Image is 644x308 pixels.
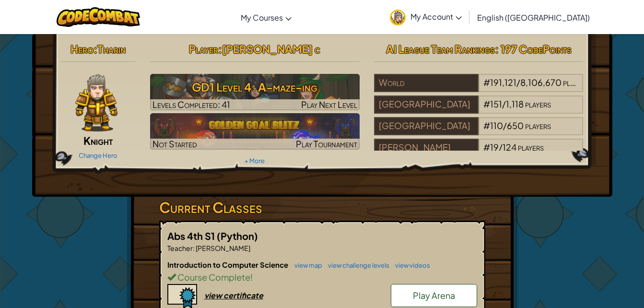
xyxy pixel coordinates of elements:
span: 8,106,670 [520,77,562,88]
a: Play Next Level [150,74,360,110]
span: # [483,120,490,131]
div: [GEOGRAPHIC_DATA] [374,117,479,135]
span: : [218,42,222,56]
span: [PERSON_NAME] [195,244,250,252]
span: Play Next Level [301,99,357,110]
span: / [499,142,503,153]
img: CodeCombat logo [57,7,141,27]
span: Levels Completed: 41 [152,99,230,110]
a: My Courses [236,4,296,30]
span: ! [250,272,253,283]
span: Player [189,42,218,56]
span: players [518,142,544,153]
span: My Courses [241,12,283,23]
span: 19 [490,142,499,153]
span: Play Arena [413,290,455,301]
span: Introduction to Computer Science [167,260,290,269]
span: players [525,98,551,109]
span: [PERSON_NAME] c [222,42,320,56]
span: Teacher [167,244,193,252]
span: My Account [410,12,462,22]
span: # [483,98,490,109]
span: / [503,120,507,131]
a: English ([GEOGRAPHIC_DATA]) [472,4,595,30]
span: AI League Team Rankings [386,42,495,56]
span: Abs 4th S1 [167,230,217,242]
a: view challenge levels [323,261,389,269]
div: view certificate [204,290,263,300]
img: avatar [390,10,406,25]
span: English ([GEOGRAPHIC_DATA]) [477,12,590,23]
a: [GEOGRAPHIC_DATA]#151/1,118players [374,105,584,116]
a: + More [245,157,265,165]
span: Not Started [152,138,197,149]
span: 650 [507,120,524,131]
div: [PERSON_NAME] [374,139,479,157]
h3: GD1 Level 4: A-maze-ing [150,76,360,98]
span: 124 [503,142,516,153]
span: 110 [490,120,503,131]
span: players [563,77,589,88]
span: : 197 CodePoints [495,42,572,56]
span: Play Tournament [296,138,357,149]
span: : [193,244,195,252]
span: # [483,142,490,153]
span: (Python) [217,230,258,242]
span: 191,121 [490,77,516,88]
span: # [483,77,490,88]
a: view certificate [167,290,263,300]
h3: Current Classes [159,197,485,218]
span: Tharin [97,42,126,56]
span: Knight [83,134,113,147]
img: Golden Goal [150,113,360,150]
a: view map [290,261,322,269]
img: knight-pose.png [75,74,117,131]
span: 151 [490,98,502,109]
a: view videos [390,261,430,269]
a: Not StartedPlay Tournament [150,113,360,150]
span: 1,118 [506,98,524,109]
span: players [525,120,551,131]
span: Course Complete [176,272,250,283]
a: World#191,121/8,106,670players [374,83,584,94]
div: World [374,74,479,92]
span: / [516,77,520,88]
span: Hero [70,42,94,56]
span: : [94,42,97,56]
div: [GEOGRAPHIC_DATA] [374,95,479,114]
a: [GEOGRAPHIC_DATA]#110/650players [374,126,584,137]
a: Change Hero [79,152,117,159]
a: [PERSON_NAME]#19/124players [374,148,584,159]
span: / [502,98,506,109]
a: My Account [385,2,467,32]
img: GD1 Level 4: A-maze-ing [150,74,360,110]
